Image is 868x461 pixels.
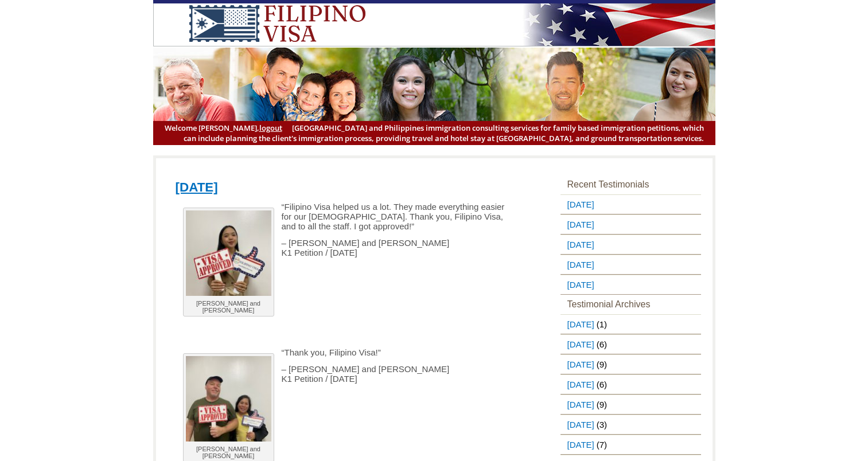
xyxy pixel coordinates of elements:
span: Welcome [PERSON_NAME], [165,123,282,133]
a: [DATE] [560,335,597,354]
a: [DATE] [560,435,597,454]
a: [DATE] [176,180,218,194]
p: “Filipino Visa helped us a lot. They made everything easier for our [DEMOGRAPHIC_DATA]. Thank you... [176,202,505,231]
p: [PERSON_NAME] and [PERSON_NAME] [186,446,271,459]
a: [DATE] [560,395,597,414]
li: (3) [560,415,701,435]
a: [DATE] [560,355,597,374]
a: [DATE] [560,255,597,274]
li: (6) [560,334,701,354]
li: (1) [560,314,701,334]
a: [DATE] [560,215,597,234]
p: [PERSON_NAME] and [PERSON_NAME] [186,300,271,314]
p: “Thank you, Filipino Visa!” [176,347,505,357]
h3: Recent Testimonials [560,175,701,194]
a: [DATE] [560,235,597,254]
span: – [PERSON_NAME] and [PERSON_NAME] K1 Petition / [DATE] [282,238,450,257]
li: (9) [560,354,701,374]
span: – [PERSON_NAME] and [PERSON_NAME] K1 Petition / [DATE] [282,364,450,384]
a: [DATE] [560,275,597,294]
a: logout [259,123,282,133]
a: [DATE] [560,415,597,434]
img: Leonard and Leah [186,356,271,442]
li: (7) [560,435,701,455]
a: [DATE] [560,315,597,334]
li: (6) [560,374,701,394]
a: [DATE] [560,195,597,214]
h3: Testimonial Archives [560,295,701,314]
span: [GEOGRAPHIC_DATA] and Philippines immigration consulting services for family based immigration pe... [165,123,704,143]
li: (9) [560,394,701,415]
a: [DATE] [560,375,597,394]
img: Joseph and Jhoanna [186,210,271,296]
